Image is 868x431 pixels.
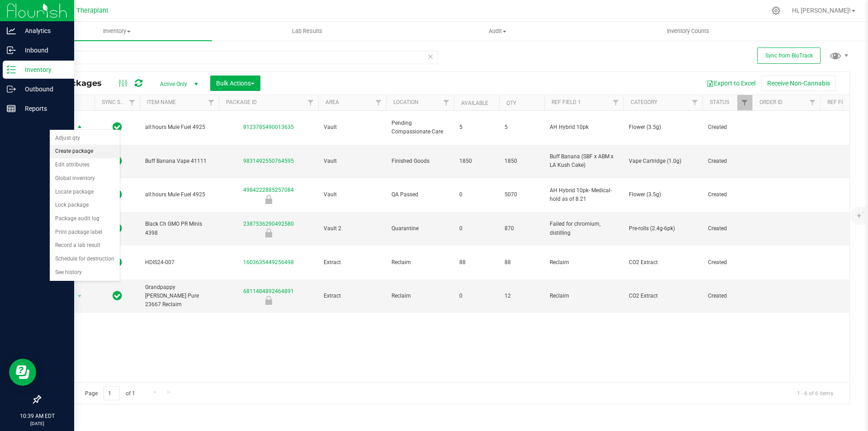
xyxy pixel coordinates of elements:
span: Vault [324,123,381,132]
span: select [74,121,85,134]
span: select [74,290,85,303]
span: 0 [459,190,494,199]
button: Bulk Actions [210,76,260,91]
span: Extract [324,258,381,267]
span: all:hours Mule Fuel 4925 [145,123,213,132]
span: Vault [324,157,381,166]
span: All Packages [47,78,111,88]
span: Pending Compassionate Care [392,119,448,136]
span: 88 [505,258,539,267]
a: Lab Results [212,22,402,41]
span: Created [708,190,747,199]
span: Flower (3.5g) [629,190,697,199]
a: Available [461,100,488,106]
span: 5070 [505,190,539,199]
span: Reclaim [392,258,448,267]
button: Sync from BioTrack [757,47,821,64]
a: Order Id [759,99,783,105]
p: Analytics [16,25,70,36]
a: Filter [439,95,454,110]
iframe: Resource center [9,359,36,386]
span: AH Hybrid 10pk [550,123,618,132]
li: Global inventory [50,172,120,185]
span: 0 [459,292,494,300]
div: Manage settings [770,6,782,15]
span: 1 - 6 of 6 items [790,386,840,400]
a: Filter [609,95,623,110]
span: Quarantine [392,224,448,233]
input: Search Package ID, Item Name, SKU, Lot or Part Number... [40,51,438,64]
span: Reclaim [392,292,448,300]
span: Reclaim [550,292,618,300]
span: Bulk Actions [216,80,255,87]
a: 6811484892464891 [243,288,294,294]
span: Grandpappy [PERSON_NAME] Pure 23667 Reclaim [145,283,213,309]
a: 1603635449256498 [243,259,294,265]
span: Hi, [PERSON_NAME]! [792,7,851,14]
button: Receive Non-Cannabis [761,76,836,91]
inline-svg: Analytics [7,26,16,35]
li: Record a lab result [50,239,120,252]
p: Reports [16,103,70,114]
li: Locate package [50,185,120,199]
a: Ref Field 2 [827,99,857,105]
a: Area [325,99,339,105]
span: Vape Cartridge (1.0g) [629,157,697,166]
span: QA Passed [392,190,448,199]
span: Buff Banana Vape 41111 [145,157,213,166]
li: Schedule for destruction [50,252,120,266]
span: Created [708,224,747,233]
a: Filter [688,95,703,110]
li: Package audit log [50,212,120,226]
span: Theraplant [76,7,108,14]
span: 5 [459,123,494,132]
span: 870 [505,224,539,233]
a: Filter [303,95,318,110]
inline-svg: Reports [7,104,16,113]
p: 10:39 AM EDT [4,412,70,420]
a: Item Name [147,99,176,105]
span: Pre-rolls (2.4g-6pk) [629,224,697,233]
span: CO2 Extract [629,258,697,267]
a: Inventory Counts [593,22,783,41]
a: 8123785490013635 [243,124,294,130]
span: Black Ch GMO PR Minis 4398 [145,220,213,237]
a: 4984222885257084 [243,187,294,193]
div: Newly Received [217,195,320,204]
span: Failed for chromium, distilling [550,220,618,237]
a: Filter [737,95,752,110]
span: Extract [324,292,381,300]
span: Clear [427,51,434,62]
span: all:hours Mule Fuel 4925 [145,190,213,199]
a: Location [393,99,419,105]
a: Filter [371,95,386,110]
span: CO2 Extract [629,292,697,300]
p: [DATE] [4,420,70,427]
span: 1850 [459,157,494,166]
li: Print package label [50,226,120,239]
a: Qty [506,100,516,106]
p: Inbound [16,45,70,56]
p: Outbound [16,84,70,95]
span: Sync from BioTrack [765,52,813,59]
span: 88 [459,258,494,267]
span: HDIS24-007 [145,258,213,267]
li: Adjust qty [50,132,120,145]
a: Category [631,99,657,105]
span: Reclaim [550,258,618,267]
span: Buff Banana (SBF x ABM x LA Kush Cake) [550,152,618,170]
p: Inventory [16,64,70,75]
inline-svg: Outbound [7,85,16,94]
input: 1 [104,386,120,400]
span: In Sync [113,289,122,302]
div: Vault - WIP [217,296,320,305]
inline-svg: Inventory [7,65,16,74]
a: 9831492550764595 [243,158,294,164]
span: Finished Goods [392,157,448,166]
span: Audit [403,27,592,35]
span: AH Hybrid 10pk- Medical- hold as of 8.21 [550,186,618,204]
a: Filter [805,95,820,110]
li: Create package [50,145,120,158]
span: Created [708,258,747,267]
a: Status [710,99,729,105]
